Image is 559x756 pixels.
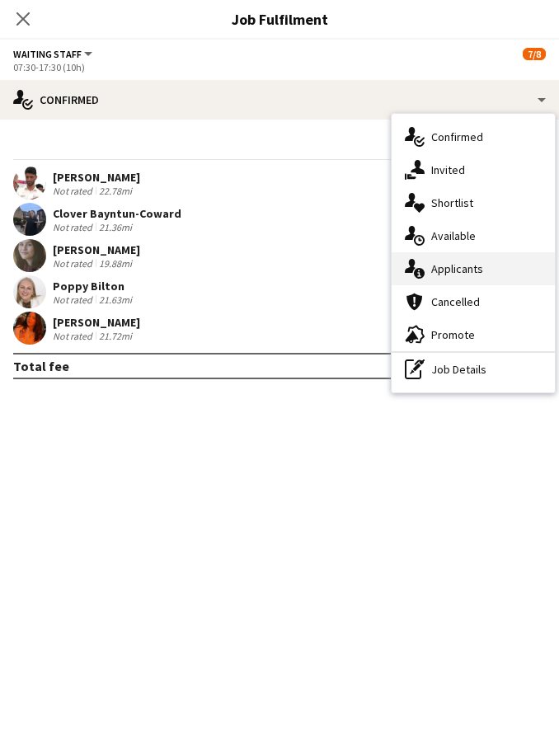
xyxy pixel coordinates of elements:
div: [PERSON_NAME] [53,315,140,330]
div: 21.72mi [96,330,135,342]
div: [PERSON_NAME] [53,242,140,257]
div: Job Details [392,353,555,386]
div: 07:30-17:30 (10h) [13,61,546,73]
span: Confirmed [431,129,483,144]
div: Not rated [53,293,96,306]
div: Total fee [13,358,69,374]
span: Applicants [431,261,483,276]
div: 21.63mi [96,293,135,306]
span: Promote [431,327,475,342]
span: Waiting Staff [13,48,82,60]
span: Available [431,228,476,243]
div: Not rated [53,257,96,270]
span: 7/8 [523,48,546,60]
span: Shortlist [431,195,473,210]
div: Clover Bayntun-Coward [53,206,181,221]
div: Not rated [53,185,96,197]
div: Poppy Bilton [53,279,135,293]
div: Not rated [53,221,96,233]
div: 21.36mi [96,221,135,233]
div: 22.78mi [96,185,135,197]
button: Waiting Staff [13,48,95,60]
span: Cancelled [431,294,480,309]
div: 19.88mi [96,257,135,270]
div: Not rated [53,330,96,342]
div: [PERSON_NAME] [53,170,140,185]
span: Invited [431,162,465,177]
